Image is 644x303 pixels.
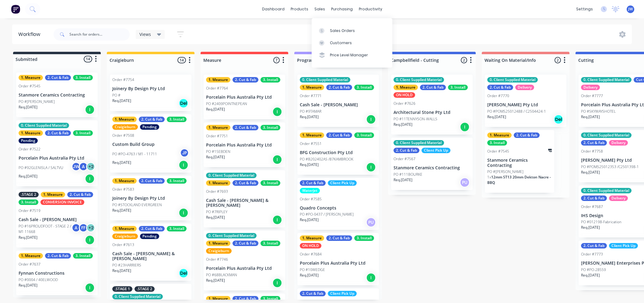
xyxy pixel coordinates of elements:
p: Req. [DATE] [19,104,37,110]
div: 0. Client Supplied Material2. Cut & FabDeliveryOrder #7770[PERSON_NAME] Pty LtdPO #POMS25012488 /... [485,75,566,127]
div: Pending [19,138,38,143]
p: PO #23HARRIERS [112,262,141,268]
div: Craigieburn [112,124,138,130]
p: PO #PO-4763 / M1 - 11711 [112,151,157,157]
div: Order #7746 [206,257,228,262]
div: 3. Install [261,241,280,246]
p: BFG Construction Pty Ltd [300,150,376,155]
div: 0. Client Supplied Material1. Measure2. Cut & Fab3. InstallCraigieburnOrder #7746Porcelain Plus A... [204,231,285,291]
div: 3. Install [354,235,374,241]
p: Custom Build Group [112,142,189,147]
p: Req. [DATE] [112,268,131,273]
div: 0. Client Supplied Material1. Measure2. Cut & Fab3. InstallPendingOrder #7522Porcelain Plus Austr... [16,120,98,186]
div: 0. Client Supplied Material [581,132,632,138]
div: Pending [140,124,159,130]
div: Client Pick Up [328,291,357,296]
p: Req. [DATE] [112,98,131,104]
div: .STAGE 2 [135,286,155,292]
p: Cash Sale - [PERSON_NAME] & [PERSON_NAME] [206,198,283,208]
div: .STAGE 1 [112,286,132,292]
div: productivity [356,5,385,14]
p: Req. [DATE] [581,225,600,230]
div: PU [366,217,376,227]
div: I [85,174,95,184]
p: Porcelain Plus Australia Pty Ltd [19,156,95,161]
div: 0. Client Supplied Material [394,77,444,83]
div: FF [79,223,88,232]
p: Joinery By Design Pty Ltd [112,196,189,201]
p: Req. [DATE] [206,278,225,283]
p: Req. [DATE] [300,273,319,278]
div: 2. Cut & Fab [514,132,540,138]
div: I [366,273,376,283]
div: 1. Measure2. Cut & Fab3. InstallOrder #7637Fynnan ConstructionsPO #0004 / 40ELWOODReq.[DATE]I [16,251,98,295]
div: 3. Install [167,117,187,122]
input: Search for orders... [69,28,130,41]
div: I [85,283,95,293]
p: PO #92GLENISLA / SALTVU [19,165,63,171]
p: Req. [DATE] [394,177,412,183]
p: Porcelain Plus Australia Pty Ltd [206,143,283,148]
div: Price Level Manager [330,52,368,58]
div: 2. Cut & Fab [233,77,258,83]
p: Req. [DATE] [300,162,319,167]
div: Order #7522 [19,146,40,152]
div: Client Pick Up [609,243,638,248]
p: Porcelain Plus Australia Pty Ltd [206,95,283,100]
div: Order #7551 [300,141,322,146]
div: 1. Measure [300,85,324,90]
p: PO #[PERSON_NAME] [487,169,523,174]
div: 1. Measure [112,178,137,184]
div: Order #7508 [112,133,134,138]
p: PO # [112,93,121,98]
div: 3. Install [354,132,374,138]
div: Order #7764 [206,86,228,91]
div: 2. Cut & Fab [139,178,165,184]
div: 3. Install [73,75,93,80]
div: Delivery [581,85,600,90]
div: 3. Install [448,85,468,90]
p: Porcelain Plus Australia Pty Ltd [206,266,283,271]
p: PO #PO-28559 [581,267,606,273]
div: 1. Measure2. Cut & Fab3. InstallCraigieburnPendingOrder #7508Custom Build GroupPO #PO-4763 / M1 -... [110,114,191,173]
div: 3. Install [487,140,507,146]
p: PO #STOCKLAND EVERGREEN [112,202,162,208]
div: products [288,5,311,14]
span: Views [139,31,151,37]
div: 2. Cut & Fab [45,130,71,136]
div: 1. Measure [112,117,137,122]
p: Architectural Stone Pty Ltd [394,110,470,115]
div: 2. Cut & Fab [300,291,326,296]
div: 0. Client Supplied Material [581,77,632,83]
div: Order #7751 [206,133,228,139]
div: JP [180,148,189,157]
div: Craigieburn [206,248,232,254]
div: 2. Cut & Fab [487,85,513,90]
div: Order #7583 [112,187,134,192]
div: I [366,115,376,124]
div: 1. Measure [112,226,137,231]
div: Pending [140,234,159,239]
div: 2. Cut & Fab [326,85,352,90]
div: 1. Measure [206,296,230,301]
div: 1. Measure [394,85,418,90]
div: 1. Measure [206,241,230,246]
a: Customers [312,37,392,49]
div: 1. Measure [19,253,43,259]
div: Del [179,268,188,278]
span: 12mm ST13 20mm Dekton Nacre - BBQ [487,174,551,185]
div: 1. Measure [487,132,512,138]
div: Order #7637 [19,262,40,267]
p: PO #POMS25012353 /C2501398-1 [581,164,639,170]
div: Delivery [609,140,628,146]
div: Customers [330,40,352,46]
div: .STAGE 21. Measure2. Cut & Fab3. InstallCONVERSION INVOICEOrder #7519Cash Sale - [PERSON_NAME]PO ... [16,189,98,248]
div: 1. Measure2. Cut & Fab3. InstallOrder #7583Joinery By Design Pty LtdPO #STOCKLAND EVERGREENReq.[D... [110,176,191,220]
p: Req. [DATE] [300,217,319,223]
div: 3. Install [167,226,187,231]
p: Cash Sale - [PERSON_NAME] & [PERSON_NAME] [112,251,189,262]
p: PO #7RIPLEY [206,209,227,215]
div: purchasing [328,5,356,14]
a: dashboard [259,5,288,14]
div: 2. Cut & Fab [394,148,419,153]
